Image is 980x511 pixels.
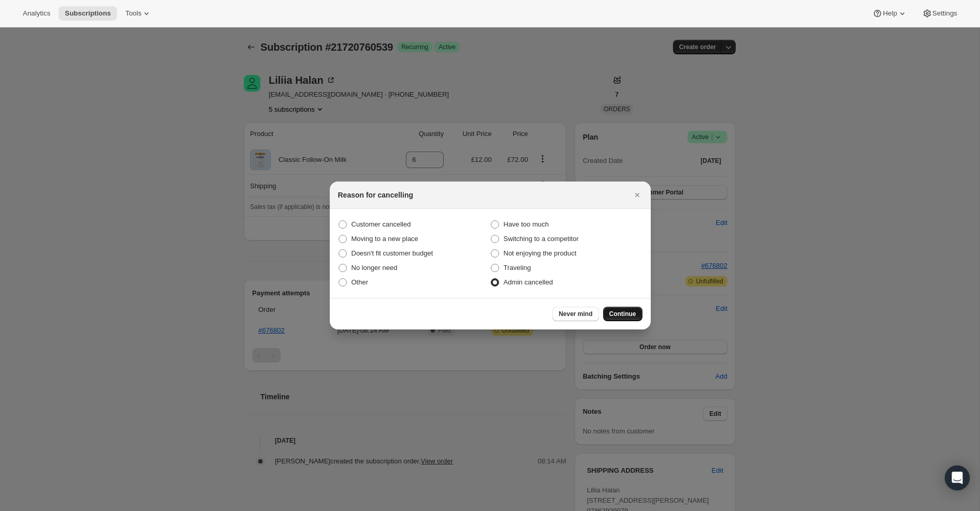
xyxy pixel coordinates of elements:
[916,6,963,21] button: Settings
[504,249,577,257] span: Not enjoying the product
[609,310,636,318] span: Continue
[65,9,111,18] span: Subscriptions
[23,9,50,18] span: Analytics
[17,6,56,21] button: Analytics
[352,264,398,272] span: No longer need
[58,6,117,21] button: Subscriptions
[338,190,413,200] h2: Reason for cancelling
[883,9,897,18] span: Help
[559,310,592,318] span: Never mind
[603,307,642,321] button: Continue
[630,188,645,202] button: Close
[866,6,913,21] button: Help
[352,235,418,243] span: Moving to a new place
[352,220,411,228] span: Customer cancelled
[352,249,433,257] span: Doesn't fit customer budget
[932,9,957,18] span: Settings
[125,9,141,18] span: Tools
[552,307,598,321] button: Never mind
[504,220,549,228] span: Have too much
[352,278,369,286] span: Other
[504,278,553,286] span: Admin cancelled
[945,465,970,490] div: Open Intercom Messenger
[504,235,579,243] span: Switching to a competitor
[119,6,158,21] button: Tools
[504,264,531,272] span: Traveling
